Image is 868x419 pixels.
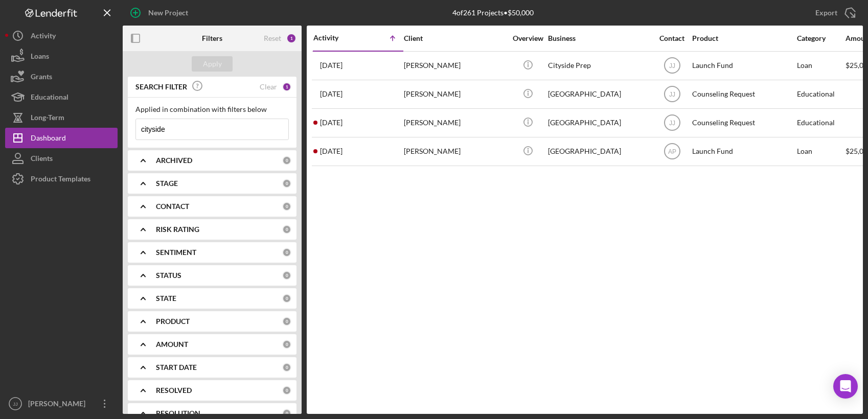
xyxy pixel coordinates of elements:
div: Loans [31,46,49,69]
div: Loan [797,138,844,165]
div: Product [692,34,794,42]
div: [PERSON_NAME] [404,52,506,79]
div: 0 [282,271,291,280]
div: 0 [282,294,291,303]
div: 4 of 261 Projects • $50,000 [452,9,534,17]
div: 0 [282,386,291,395]
text: JJ [669,120,675,127]
div: 0 [282,156,291,165]
b: SEARCH FILTER [135,83,187,91]
button: Educational [5,87,118,107]
time: 2025-05-21 23:17 [320,147,342,155]
button: JJ[PERSON_NAME] [5,393,118,414]
div: Loan [797,52,844,79]
div: 0 [282,363,291,372]
div: Educational [797,109,844,136]
div: Category [797,34,844,42]
button: Loans [5,46,118,66]
text: JJ [669,62,675,69]
div: Clients [31,148,53,171]
text: JJ [669,91,675,98]
div: [PERSON_NAME] [404,81,506,108]
div: Launch Fund [692,138,794,165]
div: Applied in combination with filters below [135,105,289,113]
button: Long-Term [5,107,118,128]
div: Apply [203,56,222,72]
div: Overview [509,34,547,42]
div: Dashboard [31,128,66,151]
div: 0 [282,317,291,326]
b: START DATE [156,363,197,371]
button: Product Templates [5,169,118,189]
div: 1 [286,33,296,43]
time: 2024-05-15 15:20 [320,90,342,98]
div: [GEOGRAPHIC_DATA] [548,138,650,165]
b: STATE [156,294,176,302]
div: [PERSON_NAME] [404,138,506,165]
div: Reset [264,34,281,42]
b: RISK RATING [156,225,199,234]
div: 0 [282,225,291,234]
div: Educational [797,81,844,108]
button: Dashboard [5,128,118,148]
div: [PERSON_NAME] [26,393,92,416]
b: STATUS [156,271,181,280]
b: STAGE [156,179,178,188]
b: RESOLUTION [156,409,200,417]
div: 1 [282,82,291,91]
div: Counseling Request [692,81,794,108]
div: Open Intercom Messenger [833,374,858,399]
div: [PERSON_NAME] [404,109,506,136]
b: RESOLVED [156,386,192,394]
b: Filters [202,34,222,42]
text: AP [668,148,676,155]
div: Long-Term [31,107,64,130]
div: Educational [31,87,68,110]
time: 2024-04-30 13:39 [320,61,342,69]
button: Export [805,3,863,23]
div: Launch Fund [692,52,794,79]
b: PRODUCT [156,317,190,325]
div: 0 [282,179,291,188]
b: SENTIMENT [156,248,196,257]
div: Product Templates [31,169,90,192]
time: 2025-05-21 22:30 [320,119,342,127]
div: Contact [653,34,691,42]
div: 0 [282,409,291,418]
div: Grants [31,66,52,89]
b: ARCHIVED [156,156,192,165]
div: Clear [260,83,277,91]
b: AMOUNT [156,340,188,348]
b: CONTACT [156,202,189,211]
div: Export [815,3,837,23]
div: Client [404,34,506,42]
button: Grants [5,66,118,87]
button: Activity [5,26,118,46]
div: Activity [31,26,56,49]
div: New Project [148,3,188,23]
div: 0 [282,340,291,349]
div: Cityside Prep [548,52,650,79]
div: [GEOGRAPHIC_DATA] [548,109,650,136]
div: Business [548,34,650,42]
button: Apply [192,56,233,72]
div: 0 [282,202,291,211]
div: Counseling Request [692,109,794,136]
text: JJ [13,401,18,407]
button: New Project [123,3,198,23]
div: [GEOGRAPHIC_DATA] [548,81,650,108]
button: Clients [5,148,118,169]
div: 0 [282,248,291,257]
div: Activity [313,34,358,42]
